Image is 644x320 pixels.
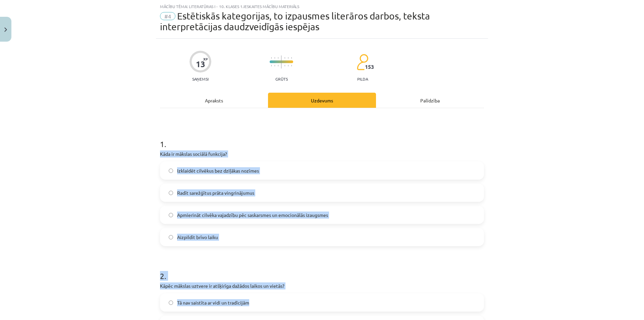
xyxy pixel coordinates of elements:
img: students-c634bb4e5e11cddfef0936a35e636f08e4e9abd3cc4e673bd6f9a4125e45ecb1.svg [357,54,368,71]
img: icon-long-line-d9ea69661e0d244f92f715978eff75569469978d946b2353a9bb055b3ed8787d.svg [281,55,282,68]
span: Apmierināt cilvēka vajadzību pēc saskarsmes un emocionālās izaugsmes [177,212,328,219]
div: Mācību tēma: Literatūras i - 10. klases 1.ieskaites mācību materiāls [160,4,484,9]
input: Aizpildīt brīvo laiku [169,235,173,239]
p: Kāda ir mākslas sociālā funkcija? [160,150,484,157]
div: 13 [196,59,205,69]
span: 153 [365,64,374,70]
img: icon-short-line-57e1e144782c952c97e751825c79c345078a6d821885a25fce030b3d8c18986b.svg [288,65,288,66]
span: Radīt sarežģītus prāta vingrinājumus [177,189,254,196]
span: Tā nav saistīta ar vidi un tradīcijām [177,299,249,306]
div: Uzdevums [268,93,376,108]
img: icon-short-line-57e1e144782c952c97e751825c79c345078a6d821885a25fce030b3d8c18986b.svg [274,65,275,66]
div: Palīdzība [376,93,484,108]
img: icon-short-line-57e1e144782c952c97e751825c79c345078a6d821885a25fce030b3d8c18986b.svg [278,57,278,59]
input: Tā nav saistīta ar vidi un tradīcijām [169,301,173,305]
input: Izklaidēt cilvēkus bez dziļākas nozīmes [169,169,173,173]
img: icon-short-line-57e1e144782c952c97e751825c79c345078a6d821885a25fce030b3d8c18986b.svg [271,65,272,66]
input: Radīt sarežģītus prāta vingrinājumus [169,191,173,195]
img: icon-short-line-57e1e144782c952c97e751825c79c345078a6d821885a25fce030b3d8c18986b.svg [288,57,288,59]
img: icon-short-line-57e1e144782c952c97e751825c79c345078a6d821885a25fce030b3d8c18986b.svg [284,57,285,59]
img: icon-short-line-57e1e144782c952c97e751825c79c345078a6d821885a25fce030b3d8c18986b.svg [274,57,275,59]
p: Saņemsi [190,77,211,81]
span: XP [203,57,208,61]
span: Aizpildīt brīvo laiku [177,234,218,241]
p: pilda [357,77,368,81]
span: #4 [160,12,175,20]
h1: 1 . [160,128,484,148]
div: Apraksts [160,93,268,108]
input: Apmierināt cilvēka vajadzību pēc saskarsmes un emocionālās izaugsmes [169,213,173,217]
img: icon-short-line-57e1e144782c952c97e751825c79c345078a6d821885a25fce030b3d8c18986b.svg [271,57,272,59]
img: icon-short-line-57e1e144782c952c97e751825c79c345078a6d821885a25fce030b3d8c18986b.svg [284,65,285,66]
span: Estētiskās kategorijas, to izpausmes literāros darbos, teksta interpretācijas daudzveidīgās iespējas [160,10,430,32]
img: icon-short-line-57e1e144782c952c97e751825c79c345078a6d821885a25fce030b3d8c18986b.svg [291,57,292,59]
h1: 2 . [160,260,484,280]
p: Grūts [275,77,288,81]
img: icon-close-lesson-0947bae3869378f0d4975bcd49f059093ad1ed9edebbc8119c70593378902aed.svg [4,28,7,32]
p: Kāpēc mākslas uztvere ir atšķirīga dažādos laikos un vietās? [160,282,484,289]
img: icon-short-line-57e1e144782c952c97e751825c79c345078a6d821885a25fce030b3d8c18986b.svg [278,65,278,66]
span: Izklaidēt cilvēkus bez dziļākas nozīmes [177,167,259,174]
img: icon-short-line-57e1e144782c952c97e751825c79c345078a6d821885a25fce030b3d8c18986b.svg [291,65,292,66]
